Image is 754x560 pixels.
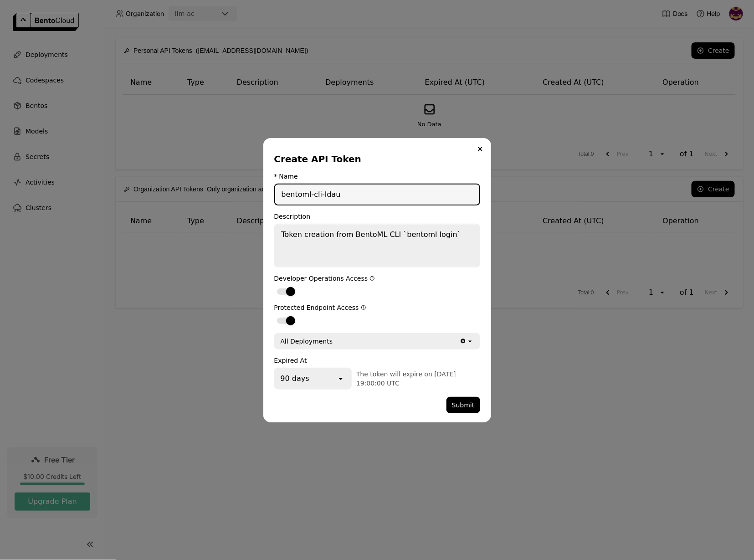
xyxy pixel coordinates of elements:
[460,338,467,344] svg: Clear value
[281,337,333,346] div: All Deployments
[281,373,309,384] div: 90 days
[333,337,334,346] input: Selected All Deployments.
[467,338,474,345] svg: open
[336,374,345,383] svg: open
[274,275,480,282] div: Developer Operations Access
[263,138,491,422] div: dialog
[475,144,486,154] button: Close
[275,225,479,267] textarea: Token creation from BentoML CLI `bentoml login`
[274,153,477,165] div: Create API Token
[279,173,298,180] div: Name
[356,370,456,387] span: The token will expire on [DATE] 19:00:00 UTC
[274,304,480,311] div: Protected Endpoint Access
[274,357,480,364] div: Expired At
[446,397,480,413] button: Submit
[274,213,480,220] div: Description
